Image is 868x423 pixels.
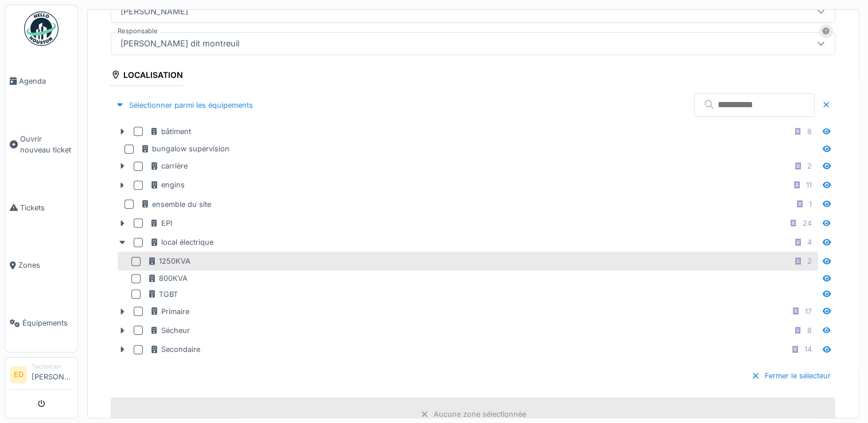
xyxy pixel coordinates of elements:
[24,11,59,46] img: Badge_color-CXgf-gQk.svg
[5,110,77,179] a: Ouvrir nouveau ticket
[147,256,190,267] div: 1250KVA
[804,344,812,355] div: 14
[150,179,185,190] div: engins
[809,199,812,210] div: 1
[147,289,178,300] div: TGBT
[806,179,812,190] div: 11
[5,52,77,110] a: Agenda
[10,366,27,383] li: ED
[807,160,812,171] div: 2
[807,256,812,267] div: 2
[150,218,172,229] div: EPI
[805,306,812,317] div: 17
[5,294,77,352] a: Équipements
[32,362,73,387] li: [PERSON_NAME]
[116,37,244,50] div: [PERSON_NAME] dit montreuil
[141,143,229,154] div: bungalow supervision
[19,76,73,87] span: Agenda
[150,306,189,317] div: Primaire
[150,344,200,355] div: Secondaire
[746,368,835,383] div: Fermer le sélecteur
[803,218,812,229] div: 24
[116,5,193,18] div: [PERSON_NAME]
[150,160,188,171] div: carrière
[147,273,188,284] div: 800KVA
[111,97,258,113] div: Sélectionner parmi les équipements
[807,126,812,137] div: 8
[150,126,191,137] div: bâtiment
[5,237,77,295] a: Zones
[115,26,160,36] label: Responsable
[22,318,73,328] span: Équipements
[20,202,73,213] span: Tickets
[150,237,213,248] div: local électrique
[807,325,812,336] div: 8
[5,179,77,237] a: Tickets
[18,260,73,271] span: Zones
[10,362,73,390] a: ED Technicien[PERSON_NAME]
[807,237,812,248] div: 4
[141,199,211,210] div: ensemble du site
[150,325,190,336] div: Sécheur
[32,362,73,371] div: Technicien
[20,134,73,155] span: Ouvrir nouveau ticket
[111,66,183,86] div: Localisation
[434,409,526,420] div: Aucune zone sélectionnée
